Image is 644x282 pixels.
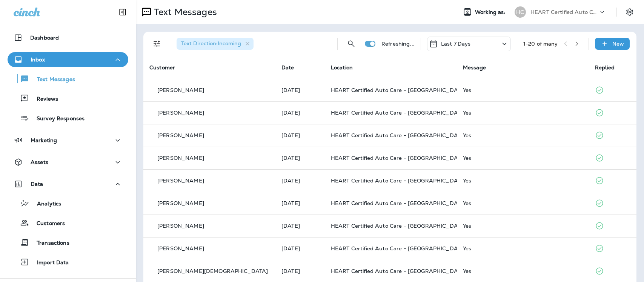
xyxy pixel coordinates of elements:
p: [PERSON_NAME] [157,155,204,161]
p: Inbox [31,57,45,63]
button: Marketing [8,133,128,148]
button: Data [8,176,128,192]
p: Sep 20, 2025 09:36 AM [281,178,319,184]
span: Working as: [475,9,507,15]
p: Reviews [29,96,58,103]
button: Analytics [8,195,128,211]
button: Assets [8,155,128,170]
button: Settings [623,5,636,19]
button: Inbox [8,52,128,67]
div: Yes [463,110,583,116]
p: HEART Certified Auto Care [530,9,598,15]
p: Sep 20, 2025 10:14 AM [281,155,319,161]
span: HEART Certified Auto Care - [GEOGRAPHIC_DATA] [331,222,466,229]
button: Filters [149,36,164,51]
p: [PERSON_NAME] [157,178,204,184]
span: HEART Certified Auto Care - [GEOGRAPHIC_DATA] [331,132,466,139]
button: Search Messages [344,36,359,51]
span: HEART Certified Auto Care - [GEOGRAPHIC_DATA] [331,268,466,274]
div: HC [515,6,526,18]
p: Text Messages [151,6,217,18]
p: Assets [31,159,48,165]
div: Text Direction:Incoming [177,38,254,50]
p: [PERSON_NAME] [157,245,204,251]
span: HEART Certified Auto Care - [GEOGRAPHIC_DATA] [331,87,466,93]
span: Text Direction : Incoming [181,40,241,47]
p: Sep 20, 2025 09:07 AM [281,223,319,229]
p: [PERSON_NAME] [157,132,204,138]
p: Transactions [29,240,69,247]
p: Marketing [31,137,57,143]
div: Yes [463,200,583,206]
div: Yes [463,223,583,229]
p: New [612,41,624,47]
span: Replied [595,64,615,71]
p: Dashboard [30,35,59,41]
button: Reviews [8,90,128,106]
p: Customers [29,220,65,227]
button: Transactions [8,234,128,250]
div: 1 - 20 of many [523,41,558,47]
button: Dashboard [8,30,128,45]
button: Customers [8,215,128,231]
p: Sep 20, 2025 11:27 AM [281,110,319,116]
p: [PERSON_NAME] [157,200,204,206]
span: HEART Certified Auto Care - [GEOGRAPHIC_DATA] [331,245,466,252]
span: Date [281,64,294,71]
div: Yes [463,155,583,161]
p: [PERSON_NAME][DEMOGRAPHIC_DATA] [157,268,268,274]
p: [PERSON_NAME] [157,110,204,116]
div: Yes [463,87,583,93]
p: Survey Responses [29,115,85,123]
button: Import Data [8,254,128,270]
p: Sep 20, 2025 09:06 AM [281,268,319,274]
p: Analytics [29,201,61,208]
p: [PERSON_NAME] [157,223,204,229]
p: Sep 20, 2025 09:07 AM [281,245,319,251]
div: Yes [463,245,583,251]
span: Customer [149,64,175,71]
p: Data [31,181,43,187]
p: Sep 20, 2025 12:12 PM [281,87,319,93]
span: HEART Certified Auto Care - [GEOGRAPHIC_DATA] [331,155,466,161]
span: Location [331,64,353,71]
p: Last 7 Days [441,41,471,47]
span: HEART Certified Auto Care - [GEOGRAPHIC_DATA] [331,200,466,207]
p: Sep 20, 2025 10:24 AM [281,132,319,138]
p: [PERSON_NAME] [157,87,204,93]
span: HEART Certified Auto Care - [GEOGRAPHIC_DATA] [331,177,466,184]
p: Refreshing... [381,41,415,47]
span: Message [463,64,486,71]
button: Text Messages [8,71,128,87]
button: Collapse Sidebar [112,5,133,20]
span: HEART Certified Auto Care - [GEOGRAPHIC_DATA] [331,109,466,116]
div: Yes [463,268,583,274]
p: Import Data [29,259,69,267]
div: Yes [463,132,583,138]
div: Yes [463,178,583,184]
p: Sep 20, 2025 09:28 AM [281,200,319,206]
button: Survey Responses [8,110,128,126]
p: Text Messages [29,76,75,83]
